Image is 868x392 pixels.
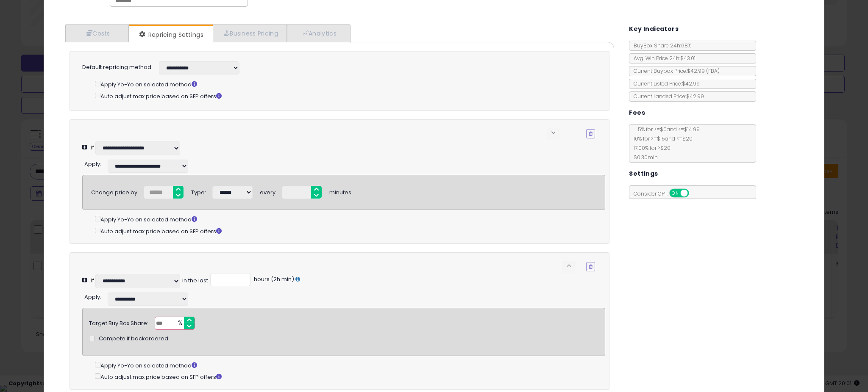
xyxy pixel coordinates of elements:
[629,154,658,161] span: $0.30 min
[629,67,720,75] span: Current Buybox Price:
[173,317,186,330] span: %
[95,214,605,224] div: Apply Yo-Yo on selected method
[129,26,212,43] a: Repricing Settings
[95,91,595,101] div: Auto adjust max price based on SFP offers
[89,317,148,328] div: Target Buy Box Share:
[260,186,275,197] div: every
[629,24,679,34] h5: Key Indicators
[688,190,701,197] span: OFF
[629,190,700,197] span: Consider CPT:
[91,186,137,197] div: Change price by
[191,186,206,197] div: Type:
[65,25,129,42] a: Costs
[84,290,101,301] div: :
[82,63,153,72] label: Default repricing method:
[629,55,696,62] span: Avg. Win Price 24h: $43.01
[629,42,691,49] span: BuyBox Share 24h: 68%
[213,25,287,42] a: Business Pricing
[549,129,557,137] span: keyboard_arrow_down
[84,293,100,301] span: Apply
[329,186,351,197] div: minutes
[84,160,100,168] span: Apply
[95,226,605,236] div: Auto adjust max price based on SFP offers
[84,157,101,168] div: :
[706,67,720,75] span: ( FBA )
[99,335,168,343] span: Compete if backordered
[629,80,700,87] span: Current Listed Price: $42.99
[629,135,693,142] span: 10 % for >= $15 and <= $20
[687,67,720,75] span: $42.99
[95,79,595,89] div: Apply Yo-Yo on selected method
[670,190,681,197] span: ON
[95,360,605,370] div: Apply Yo-Yo on selected method
[565,262,573,270] span: keyboard_arrow_up
[629,93,704,100] span: Current Landed Price: $42.99
[634,126,700,133] span: 5 % for >= $0 and <= $14.99
[629,168,658,179] h5: Settings
[182,277,208,285] div: in the last
[95,372,605,381] div: Auto adjust max price based on SFP offers
[629,108,645,118] h5: Fees
[253,275,294,283] span: hours (2h min)
[629,144,670,152] span: 17.00 % for > $20
[287,25,350,42] a: Analytics
[589,264,593,269] i: Remove Condition
[589,131,593,136] i: Remove Condition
